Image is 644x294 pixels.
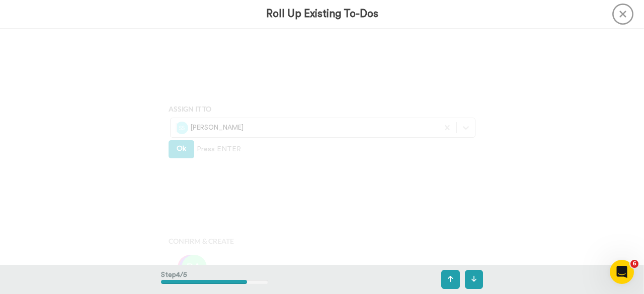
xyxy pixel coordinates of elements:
[176,122,188,134] img: d1761d32-536f-42c4-b580-37f42400dd30.png
[176,122,433,134] div: [PERSON_NAME]
[610,260,634,284] iframe: Intercom live chat
[161,265,268,294] div: Step 4 / 5
[169,140,194,158] button: Ok
[177,145,186,152] span: Ok
[630,260,638,268] span: 6
[197,144,241,154] span: Press ENTER
[266,8,378,20] h3: Roll Up Existing To-Dos
[169,105,475,113] h4: Assign It To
